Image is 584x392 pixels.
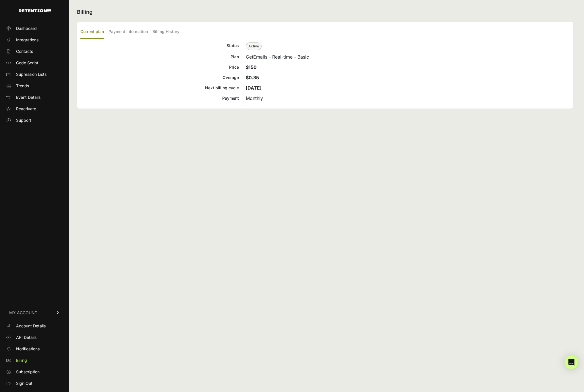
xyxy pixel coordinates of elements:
[16,358,27,363] span: Billing
[246,64,257,70] strong: $150
[3,70,65,79] a: Supression Lists
[3,93,65,102] a: Event Details
[3,356,65,365] a: Billing
[16,60,38,66] span: Code Script
[3,333,65,342] a: API Details
[152,25,179,39] label: Billing History
[3,344,65,354] a: Notifications
[16,369,40,375] span: Subscription
[246,53,570,60] div: GetEmails - Real-time - Basic
[246,85,262,91] strong: [DATE]
[16,335,36,340] span: API Details
[16,346,40,352] span: Notifications
[80,42,239,50] div: Status
[16,37,38,43] span: Integrations
[80,64,239,71] div: Price
[77,8,573,16] h2: Billing
[16,94,40,100] span: Event Details
[16,72,47,77] span: Supression Lists
[80,25,104,39] label: Current plan
[16,106,36,112] span: Reactivate
[3,321,65,331] a: Account Details
[3,116,65,125] a: Support
[80,95,239,102] div: Payment
[3,47,65,56] a: Contacts
[16,381,32,386] span: Sign Out
[3,104,65,113] a: Reactivate
[3,379,65,388] a: Sign Out
[3,58,65,67] a: Code Script
[16,26,37,31] span: Dashboard
[3,35,65,45] a: Integrations
[3,304,65,321] a: MY ACCOUNT
[246,43,262,50] span: Active
[9,310,37,316] span: MY ACCOUNT
[564,355,578,369] div: Open Intercom Messenger
[16,83,29,89] span: Trends
[246,95,570,102] div: Monthly
[109,25,148,39] label: Payment Information
[80,84,239,91] div: Next billing cycle
[3,24,65,33] a: Dashboard
[3,367,65,376] a: Subscription
[80,53,239,60] div: Plan
[3,81,65,90] a: Trends
[80,74,239,81] div: Overage
[246,75,259,80] strong: $0.35
[16,49,33,54] span: Contacts
[19,9,51,12] img: Retention.com
[16,323,46,329] span: Account Details
[16,117,31,123] span: Support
